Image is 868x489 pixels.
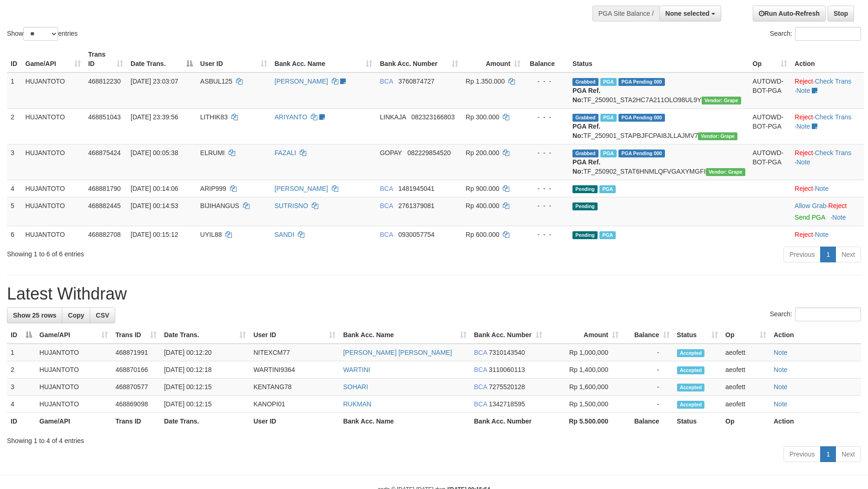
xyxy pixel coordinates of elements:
a: SANDI [275,231,295,238]
label: Search: [770,27,861,41]
td: TF_250901_STAPBJFCPAI8JLLAJMV7 [569,108,749,144]
td: 4 [7,180,22,197]
input: Search: [795,27,861,41]
a: Note [774,383,788,391]
td: · · [791,108,864,144]
span: CSV [96,312,109,319]
span: Copy 7310143540 to clipboard [489,349,525,356]
th: Action [770,326,861,344]
td: HUJANTOTO [36,396,112,413]
span: BCA [380,231,393,238]
td: 4 [7,396,36,413]
a: CSV [90,307,115,323]
th: Bank Acc. Number [470,413,546,430]
span: Marked by aeofett [600,114,617,122]
span: Copy 1342718595 to clipboard [489,400,525,408]
span: LITHIK83 [200,113,228,121]
td: HUJANTOTO [36,361,112,378]
a: Reject [795,113,813,121]
span: BCA [474,400,487,408]
a: Check Trans [815,149,852,156]
span: Rp 200.000 [466,149,499,156]
a: Next [835,446,861,462]
a: Reject [795,149,813,156]
td: KENTANG78 [250,378,339,396]
span: BCA [474,349,487,356]
td: HUJANTOTO [36,378,112,396]
th: Bank Acc. Number: activate to sort column ascending [376,46,462,72]
span: Copy 082323166803 to clipboard [411,113,454,121]
td: 468870166 [112,361,160,378]
td: 468869098 [112,396,160,413]
span: None selected [665,10,710,17]
a: Stop [828,6,854,21]
td: 5 [7,197,22,226]
button: None selected [659,6,721,21]
td: · [791,180,864,197]
td: 1 [7,344,36,361]
span: ASBUL125 [200,78,232,85]
span: Copy 1481945041 to clipboard [398,185,434,192]
span: Copy 0930057754 to clipboard [398,231,434,238]
th: Game/API: activate to sort column ascending [22,46,85,72]
th: ID: activate to sort column descending [7,326,36,344]
span: 468812230 [88,78,121,85]
td: - [622,361,673,378]
span: · [795,202,828,209]
td: 2 [7,361,36,378]
td: Rp 1,500,000 [546,396,622,413]
th: Date Trans.: activate to sort column ascending [160,326,250,344]
td: aeofett [722,378,770,396]
span: [DATE] 00:14:06 [131,185,178,192]
th: Op: activate to sort column ascending [749,46,791,72]
a: [PERSON_NAME] [275,185,328,192]
th: Action [791,46,864,72]
h1: Latest Withdraw [7,285,861,303]
a: Note [832,214,846,221]
span: Accepted [677,401,705,409]
td: 2 [7,108,22,144]
span: Rp 400.000 [466,202,499,209]
td: 1 [7,72,22,109]
b: PGA Ref. No: [572,123,600,139]
a: 1 [820,247,836,262]
a: Reject [795,78,813,85]
td: 3 [7,378,36,396]
span: BIJIHANGUS [200,202,239,209]
span: Pending [572,185,598,193]
div: - - - [528,184,565,193]
span: BCA [380,78,393,85]
td: Rp 1,600,000 [546,378,622,396]
td: AUTOWD-BOT-PGA [749,108,791,144]
span: Marked by aeofett [599,185,616,193]
b: PGA Ref. No: [572,87,600,104]
span: Copy 7275520128 to clipboard [489,383,525,391]
a: SUTRISNO [275,202,308,209]
span: Copy 3760874727 to clipboard [398,78,434,85]
span: BCA [474,383,487,391]
input: Search: [795,307,861,321]
td: KANOPI01 [250,396,339,413]
th: Op: activate to sort column ascending [722,326,770,344]
th: User ID [250,413,339,430]
span: Vendor URL: https://settle31.1velocity.biz [702,97,741,104]
td: HUJANTOTO [22,197,85,226]
span: Grabbed [572,78,598,86]
span: [DATE] 23:39:56 [131,113,178,121]
select: Showentries [23,27,58,41]
span: BCA [380,202,393,209]
span: PGA Pending [618,150,665,157]
a: Copy [62,307,90,323]
div: - - - [528,148,565,157]
th: Bank Acc. Number: activate to sort column ascending [470,326,546,344]
a: Note [815,185,829,192]
span: 468875424 [88,149,121,156]
th: Op [722,413,770,430]
th: Balance: activate to sort column ascending [622,326,673,344]
span: Vendor URL: https://settle31.1velocity.biz [698,132,737,140]
div: Showing 1 to 6 of 6 entries [7,246,355,259]
a: Note [774,349,788,356]
span: Accepted [677,349,705,357]
th: User ID: activate to sort column ascending [250,326,339,344]
div: - - - [528,77,565,86]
